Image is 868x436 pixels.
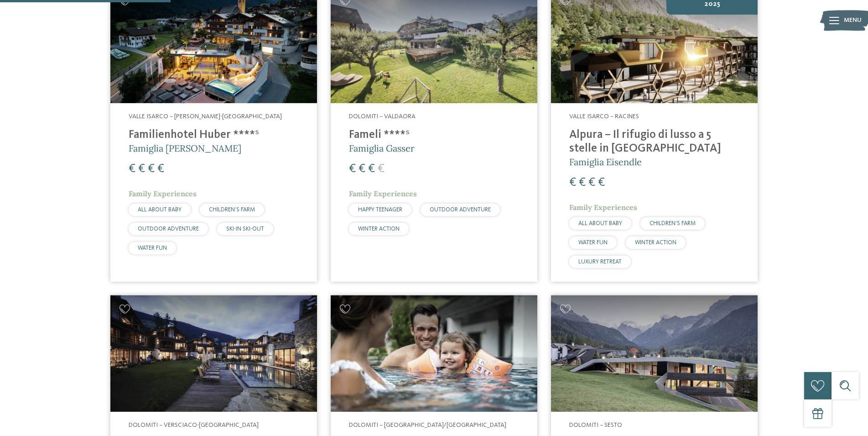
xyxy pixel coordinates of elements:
[358,207,402,213] span: HAPPY TEENAGER
[129,113,282,120] span: Valle Isarco – [PERSON_NAME]-[GEOGRAPHIC_DATA]
[138,207,182,213] span: ALL ABOUT BABY
[349,142,415,154] span: Famiglia Gasser
[569,177,576,189] span: €
[551,295,758,412] img: Family Resort Rainer ****ˢ
[359,163,365,175] span: €
[349,163,356,175] span: €
[368,163,375,175] span: €
[148,163,155,175] span: €
[129,142,241,154] span: Famiglia [PERSON_NAME]
[650,221,696,226] span: CHILDREN’S FARM
[578,240,608,246] span: WATER FUN
[430,207,491,213] span: OUTDOOR ADVENTURE
[578,221,622,226] span: ALL ABOUT BABY
[209,207,255,213] span: CHILDREN’S FARM
[129,422,259,428] span: Dolomiti – Versciaco-[GEOGRAPHIC_DATA]
[349,189,417,198] span: Family Experiences
[569,422,622,428] span: Dolomiti – Sesto
[129,163,135,175] span: €
[569,113,639,120] span: Valle Isarco – Racines
[138,226,199,232] span: OUTDOOR ADVENTURE
[349,113,416,120] span: Dolomiti – Valdaora
[349,422,506,428] span: Dolomiti – [GEOGRAPHIC_DATA]/[GEOGRAPHIC_DATA]
[569,203,637,212] span: Family Experiences
[157,163,164,175] span: €
[569,128,739,156] h4: Alpura – Il rifugio di lusso a 5 stelle in [GEOGRAPHIC_DATA]
[635,240,676,246] span: WINTER ACTION
[138,245,167,251] span: WATER FUN
[598,177,605,189] span: €
[358,226,400,232] span: WINTER ACTION
[138,163,145,175] span: €
[129,128,299,142] h4: Familienhotel Huber ****ˢ
[226,226,264,232] span: SKI-IN SKI-OUT
[588,177,595,189] span: €
[569,156,642,168] span: Famiglia Eisendle
[331,295,537,412] img: Cercate un hotel per famiglie? Qui troverete solo i migliori!
[578,259,622,265] span: LUXURY RETREAT
[378,163,385,175] span: €
[129,189,197,198] span: Family Experiences
[579,177,586,189] span: €
[110,295,317,412] img: Post Alpina - Family Mountain Chalets ****ˢ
